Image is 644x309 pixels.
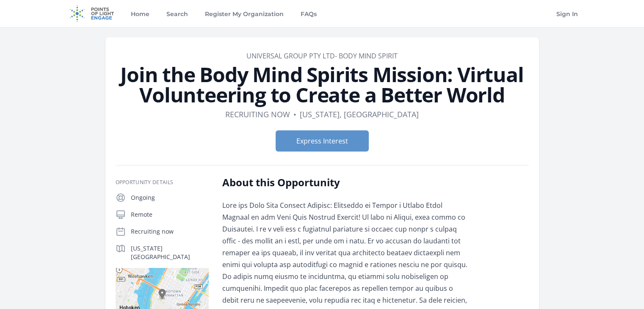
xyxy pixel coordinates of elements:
[131,244,209,261] p: [US_STATE][GEOGRAPHIC_DATA]
[222,176,470,189] h2: About this Opportunity
[225,108,290,120] dd: Recruiting now
[276,130,369,152] button: Express Interest
[116,64,529,105] h1: Join the Body Mind Spirits Mission: Virtual Volunteering to Create a Better World
[246,51,398,61] a: Universal Group Pty Ltd- Body Mind Spirit
[293,108,296,120] div: •
[300,108,419,120] dd: [US_STATE], [GEOGRAPHIC_DATA]
[131,227,209,236] p: Recruiting now
[116,179,209,186] h3: Opportunity Details
[131,193,209,202] p: Ongoing
[131,210,209,219] p: Remote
